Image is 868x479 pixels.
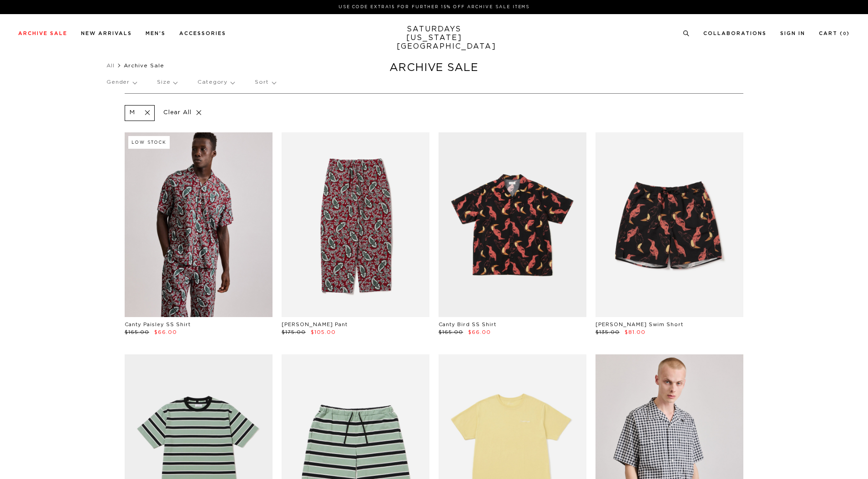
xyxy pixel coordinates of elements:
a: Canty Bird SS Shirt [439,322,496,327]
a: Collaborations [703,31,767,36]
div: Low Stock [128,136,170,149]
span: $135.00 [595,330,620,335]
a: [PERSON_NAME] Swim Short [595,322,683,327]
p: Use Code EXTRA15 for Further 15% Off Archive Sale Items [22,4,846,10]
span: $165.00 [125,330,149,335]
small: 0 [843,32,847,36]
span: $165.00 [439,330,463,335]
span: $66.00 [468,330,491,335]
a: [PERSON_NAME] Pant [282,322,348,327]
p: Gender [106,72,136,93]
span: $175.00 [282,330,306,335]
p: Category [197,72,234,93]
a: Cart (0) [819,31,850,36]
a: SATURDAYS[US_STATE][GEOGRAPHIC_DATA] [397,25,472,51]
p: Sort [255,72,275,93]
span: Archive Sale [124,63,164,68]
p: Clear All [159,105,206,121]
p: M [130,109,135,117]
a: Accessories [179,31,226,36]
a: Men's [146,31,166,36]
a: All [106,63,115,68]
a: Sign In [780,31,805,36]
p: Size [157,72,177,93]
a: New Arrivals [81,31,132,36]
span: $81.00 [625,330,646,335]
a: Archive Sale [18,31,67,36]
span: $105.00 [311,330,336,335]
a: Canty Paisley SS Shirt [125,322,191,327]
span: $66.00 [154,330,177,335]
